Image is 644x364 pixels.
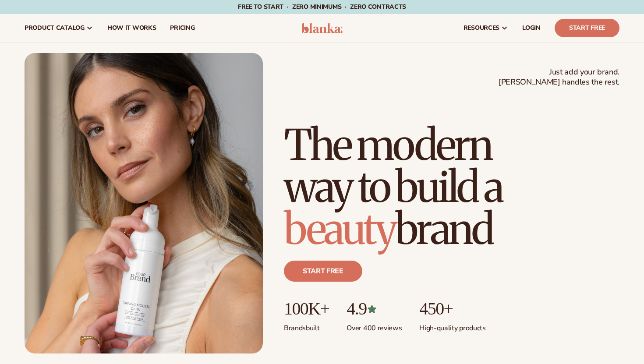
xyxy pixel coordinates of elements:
a: Start free [284,261,362,282]
span: Just add your brand. [PERSON_NAME] handles the rest. [499,67,619,88]
p: 100K+ [284,299,329,318]
span: pricing [170,25,195,32]
a: product catalog [18,14,100,42]
span: product catalog [25,25,85,32]
span: How It Works [107,25,156,32]
p: 4.9 [347,299,402,318]
a: resources [456,14,515,42]
span: Free to start · ZERO minimums · ZERO contracts [238,3,406,11]
img: Female holding tanning mousse. [25,53,263,353]
p: Over 400 reviews [347,318,402,333]
span: LOGIN [522,25,541,32]
h1: The modern way to build a brand [284,124,619,250]
a: pricing [163,14,202,42]
a: LOGIN [515,14,548,42]
span: resources [464,25,499,32]
a: How It Works [100,14,163,42]
img: logo [301,23,343,33]
p: Brands built [284,318,329,333]
p: 450+ [419,299,485,318]
span: beauty [284,203,395,255]
p: High-quality products [419,318,485,333]
a: Start Free [555,19,619,37]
